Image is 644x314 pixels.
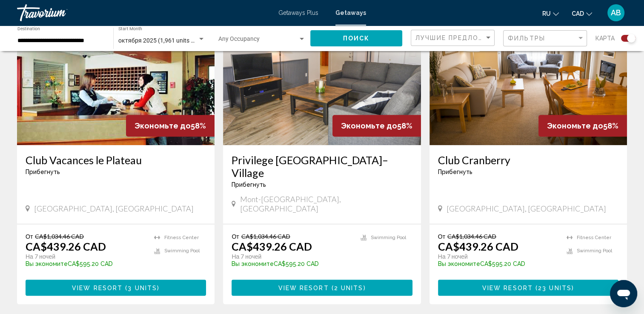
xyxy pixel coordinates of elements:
span: Прибегнуть [232,181,266,188]
p: CA$439.26 CAD [26,240,106,253]
span: Swimming Pool [577,248,612,254]
span: Swimming Pool [371,235,406,240]
span: 2 units [334,285,364,291]
img: 4877O01X.jpg [17,9,215,145]
span: Фильтры [508,35,545,42]
span: Вы экономите [232,260,274,267]
a: Club Cranberry [438,154,618,166]
span: View Resort [72,285,123,291]
button: Change currency [572,7,592,20]
span: View Resort [482,285,533,291]
span: View Resort [278,285,329,291]
p: CA$439.26 CAD [438,240,518,253]
span: CAD [572,10,584,17]
span: Экономьте до [341,121,397,130]
div: 58% [332,115,421,137]
a: Getaways [335,9,366,16]
span: Вы экономите [26,260,68,267]
span: ru [542,10,551,17]
button: User Menu [605,4,627,22]
span: [GEOGRAPHIC_DATA], [GEOGRAPHIC_DATA] [447,204,606,213]
span: Вы экономите [438,260,480,267]
span: CA$1,034.46 CAD [35,233,84,240]
p: На 7 ночей [232,253,352,260]
span: Прибегнуть [438,168,472,175]
a: Travorium [17,4,270,21]
mat-select: Sort by [415,34,492,42]
span: 23 units [538,285,572,291]
button: Поиск [310,30,402,46]
a: Getaways Plus [278,9,318,16]
p: На 7 ночей [26,253,146,260]
span: Лучшие предложения [415,34,505,41]
span: ( ) [533,285,574,291]
span: Swimming Pool [164,248,200,254]
div: 58% [126,115,215,137]
span: Fitness Center [164,235,199,240]
p: CA$595.20 CAD [232,260,352,267]
span: ( ) [123,285,160,291]
button: Change language [542,7,559,20]
span: Экономьте до [547,121,603,130]
span: Экономьте до [135,121,191,130]
span: CA$1,034.46 CAD [447,233,496,240]
p: CA$595.20 CAD [26,260,146,267]
span: [GEOGRAPHIC_DATA], [GEOGRAPHIC_DATA] [34,204,194,213]
span: ( ) [329,285,366,291]
span: От [26,233,33,240]
span: октября 2025 (1,961 units available) [118,37,216,44]
span: От [232,233,239,240]
span: 3 units [128,285,157,291]
div: 58% [538,115,627,137]
a: Privilege [GEOGRAPHIC_DATA]–Village [232,154,412,179]
p: На 7 ночей [438,253,558,260]
span: Прибегнуть [26,168,60,175]
span: Поиск [343,35,370,42]
span: Fitness Center [577,235,611,240]
span: карта [595,32,615,44]
img: 6957I01X.jpg [223,9,421,145]
button: View Resort(2 units) [232,280,412,295]
span: Mont-[GEOGRAPHIC_DATA], [GEOGRAPHIC_DATA] [240,194,412,213]
p: CA$439.26 CAD [232,240,312,253]
span: CA$1,034.46 CAD [241,233,290,240]
span: От [438,233,445,240]
button: View Resort(3 units) [26,280,206,295]
button: Filter [503,30,587,47]
iframe: Кнопка запуска окна обмена сообщениями [610,280,637,307]
a: Club Vacances le Plateau [26,154,206,166]
button: View Resort(23 units) [438,280,618,295]
img: 6149I01X.jpg [429,9,627,145]
span: AB [611,9,621,17]
p: CA$595.20 CAD [438,260,558,267]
